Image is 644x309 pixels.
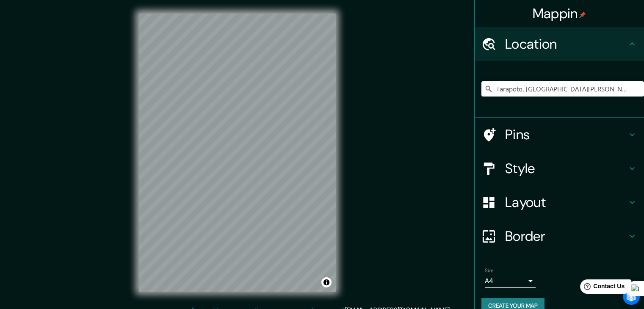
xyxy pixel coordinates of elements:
[505,228,627,245] h4: Border
[475,152,644,185] div: Style
[505,36,627,52] h4: Location
[475,219,644,253] div: Border
[505,160,627,177] h4: Style
[475,185,644,219] div: Layout
[579,11,586,18] img: pin-icon.png
[321,277,332,287] button: Toggle attribution
[485,274,536,288] div: A4
[475,118,644,152] div: Pins
[475,27,644,61] div: Location
[139,14,336,292] canvas: Map
[481,81,644,97] input: Pick your city or area
[505,126,627,143] h4: Pins
[569,276,635,300] iframe: Help widget launcher
[485,267,494,274] label: Size
[505,194,627,211] h4: Layout
[533,5,586,22] h4: Mappin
